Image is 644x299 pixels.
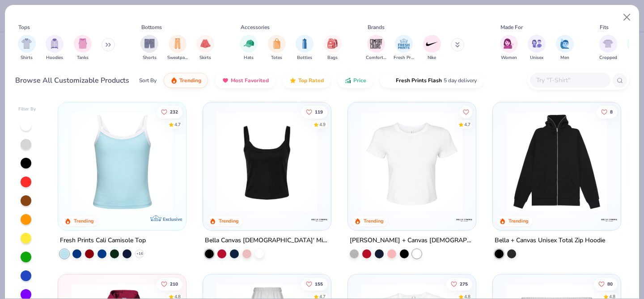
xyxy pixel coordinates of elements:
[18,35,36,61] div: filter for Shirts
[240,35,258,61] div: filter for Hats
[500,35,518,61] div: filter for Women
[296,35,314,61] div: filter for Bottles
[46,35,64,61] div: filter for Hoodies
[215,73,275,88] button: Most Favorited
[619,9,636,26] button: Close
[460,105,472,118] button: Like
[504,38,514,49] img: Women Image
[244,55,254,61] span: Hats
[425,37,439,51] img: Nike Image
[46,35,64,61] button: filter button
[78,38,88,49] img: Tanks Image
[164,73,208,88] button: Trending
[15,75,129,86] div: Browse All Customizable Products
[327,38,337,49] img: Bags Image
[357,111,467,212] img: 9bcda26d-8be6-4695-857b-9adbb08e2692
[200,38,211,49] img: Skirts Image
[315,282,323,286] span: 155
[196,35,214,61] div: filter for Skirts
[21,55,33,61] span: Shirts
[528,35,546,61] div: filter for Unisex
[272,38,282,49] img: Totes Image
[157,278,183,290] button: Like
[603,38,613,49] img: Cropped Image
[501,55,517,61] span: Women
[599,55,617,61] span: Cropped
[369,37,383,51] img: Comfort Colors Image
[144,38,155,49] img: Shorts Image
[396,77,442,84] span: Fresh Prints Flash
[599,35,617,61] button: filter button
[167,55,188,61] span: Sweatpants
[231,77,269,84] span: Most Favorited
[170,282,178,286] span: 210
[315,109,323,114] span: 119
[205,235,329,246] div: Bella Canvas [DEMOGRAPHIC_DATA]' Micro Ribbed Scoop Tank
[18,23,30,31] div: Tops
[301,278,327,290] button: Like
[310,211,328,228] img: Bella + Canvas logo
[244,38,254,49] img: Hats Image
[67,111,177,212] img: a25d9891-da96-49f3-a35e-76288174bf3a
[143,55,157,61] span: Shorts
[170,77,178,84] img: trending.gif
[77,55,89,61] span: Tanks
[298,77,324,84] span: Top Rated
[173,38,182,49] img: Sweatpants Image
[296,35,314,61] button: filter button
[597,105,617,118] button: Like
[466,111,576,212] img: 28425ec1-0436-412d-a053-7d6557a5cd09
[366,35,386,61] button: filter button
[199,55,211,61] span: Skirts
[212,111,322,212] img: 8af284bf-0d00-45ea-9003-ce4b9a3194ad
[446,278,472,290] button: Like
[560,55,569,61] span: Men
[297,55,312,61] span: Bottles
[18,106,36,113] div: Filter By
[240,35,258,61] button: filter button
[136,251,143,256] span: + 16
[368,23,385,31] div: Brands
[301,105,327,118] button: Like
[338,73,373,88] button: Price
[600,23,609,31] div: Fits
[607,282,613,286] span: 80
[157,105,183,118] button: Like
[535,75,604,85] input: Try "T-Shirt"
[594,278,617,290] button: Like
[74,35,92,61] button: filter button
[387,77,394,84] img: flash.gif
[556,35,574,61] button: filter button
[600,211,618,228] img: Bella + Canvas logo
[327,55,338,61] span: Bags
[319,121,326,128] div: 4.9
[140,35,158,61] div: filter for Shorts
[175,121,181,128] div: 4.7
[18,35,36,61] button: filter button
[350,235,474,246] div: [PERSON_NAME] + Canvas [DEMOGRAPHIC_DATA]' Micro Ribbed Baby Tee
[610,109,613,114] span: 8
[464,121,470,128] div: 4.7
[50,38,59,49] img: Hoodies Image
[60,235,146,246] div: Fresh Prints Cali Camisole Top
[324,35,342,61] button: filter button
[271,55,282,61] span: Totes
[324,35,342,61] div: filter for Bags
[599,35,617,61] div: filter for Cropped
[139,76,157,84] div: Sort By
[366,55,386,61] span: Comfort Colors
[241,23,270,31] div: Accessories
[530,55,543,61] span: Unisex
[423,35,441,61] button: filter button
[556,35,574,61] div: filter for Men
[394,35,414,61] button: filter button
[21,38,32,49] img: Shirts Image
[394,35,414,61] div: filter for Fresh Prints
[532,38,542,49] img: Unisex Image
[460,282,468,286] span: 275
[495,235,605,246] div: Bella + Canvas Unisex Total Zip Hoodie
[268,35,286,61] button: filter button
[140,35,158,61] button: filter button
[283,73,330,88] button: Top Rated
[502,111,612,212] img: b1a53f37-890a-4b9a-8962-a1b7c70e022e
